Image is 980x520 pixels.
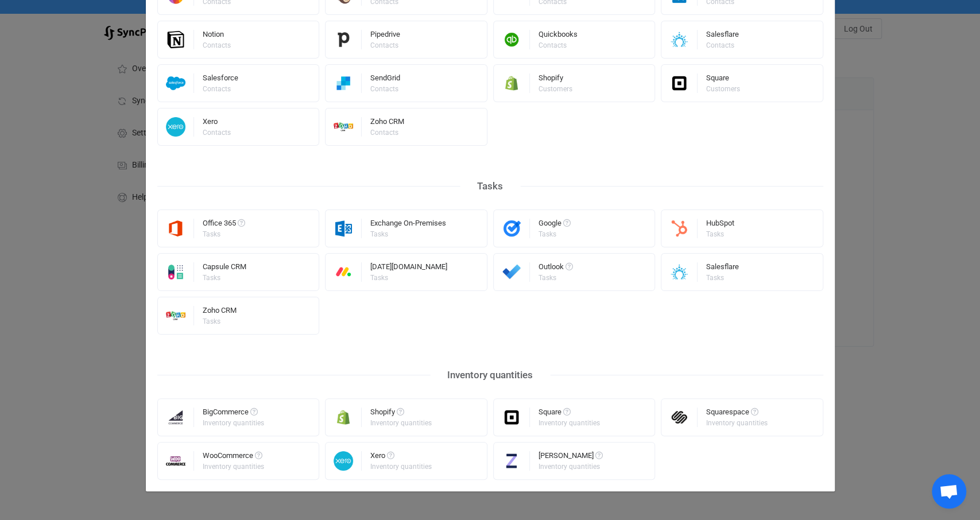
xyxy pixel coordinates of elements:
[661,30,698,49] img: salesflare.png
[706,74,742,86] div: Square
[494,219,530,238] img: google-tasks.png
[370,74,400,86] div: SendGrid
[494,262,530,282] img: microsoft-todo.png
[203,452,266,463] div: WooCommerce
[539,263,573,274] div: Outlook
[326,219,362,238] img: exchange.png
[326,451,362,471] img: xero.png
[539,42,576,49] div: Contacts
[539,274,571,281] div: Tasks
[539,463,601,470] div: Inventory quantities
[203,420,264,426] div: Inventory quantities
[326,73,362,93] img: sendgrid.png
[932,474,966,509] a: Open chat
[203,118,233,129] div: Xero
[158,262,194,282] img: capsule.png
[203,74,238,86] div: Salesforce
[706,420,768,426] div: Inventory quantities
[370,408,433,420] div: Shopify
[494,408,530,427] img: square.png
[706,219,734,231] div: HubSpot
[158,306,194,325] img: zoho-crm.png
[661,408,698,427] img: squarespace.png
[370,231,444,238] div: Tasks
[203,318,235,325] div: Tasks
[326,117,362,137] img: zoho-crm.png
[203,463,264,470] div: Inventory quantities
[706,30,739,42] div: Salesflare
[158,117,194,137] img: xero.png
[203,42,231,49] div: Contacts
[203,263,246,274] div: Capsule CRM
[158,451,194,471] img: woo-commerce.png
[494,451,530,471] img: zettle.png
[203,306,237,318] div: Zoho CRM
[539,408,602,420] div: Square
[460,177,520,195] div: Tasks
[539,452,603,463] div: [PERSON_NAME]
[158,408,194,427] img: big-commerce.png
[158,30,194,49] img: notion.png
[203,408,266,420] div: BigCommerce
[706,263,739,274] div: Salesflare
[539,30,578,42] div: Quickbooks
[706,86,740,92] div: Customers
[370,118,404,129] div: Zoho CRM
[370,274,446,281] div: Tasks
[370,219,446,231] div: Exchange On-Premises
[203,86,237,92] div: Contacts
[203,129,231,136] div: Contacts
[661,219,698,238] img: hubspot.png
[370,463,432,470] div: Inventory quantities
[706,274,737,281] div: Tasks
[661,73,698,93] img: square.png
[158,73,194,93] img: salesforce.png
[539,86,572,92] div: Customers
[203,274,245,281] div: Tasks
[203,30,233,42] div: Notion
[539,420,600,426] div: Inventory quantities
[370,263,447,274] div: [DATE][DOMAIN_NAME]
[203,231,243,238] div: Tasks
[370,30,400,42] div: Pipedrive
[203,219,245,231] div: Office 365
[539,74,574,86] div: Shopify
[370,420,432,426] div: Inventory quantities
[706,231,733,238] div: Tasks
[539,231,569,238] div: Tasks
[370,129,402,136] div: Contacts
[661,262,698,282] img: salesflare.png
[370,452,433,463] div: Xero
[706,408,769,420] div: Squarespace
[539,219,571,231] div: Google
[158,219,194,238] img: microsoft365.png
[430,366,550,384] div: Inventory quantities
[494,30,530,49] img: quickbooks.png
[326,262,362,282] img: monday.png
[706,42,737,49] div: Contacts
[326,30,362,49] img: pipedrive.png
[370,42,398,49] div: Contacts
[326,408,362,427] img: shopify.png
[370,86,398,92] div: Contacts
[494,73,530,93] img: shopify.png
